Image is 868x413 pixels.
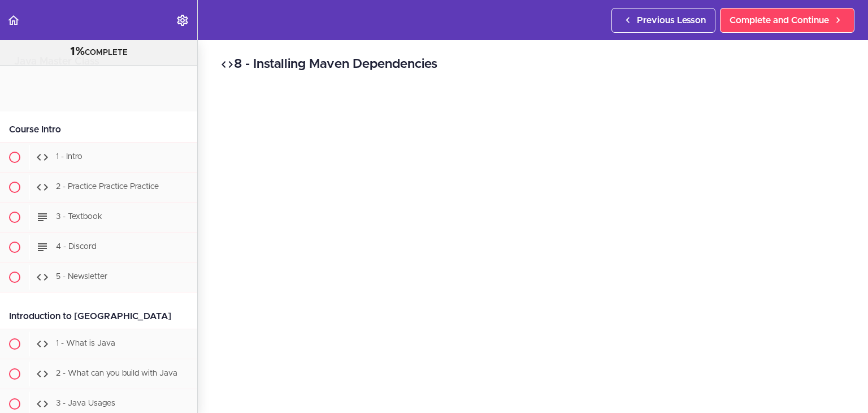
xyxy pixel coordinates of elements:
span: 2 - What can you build with Java [56,369,177,377]
span: 1 - What is Java [56,339,115,347]
span: Previous Lesson [637,14,706,27]
span: 3 - Textbook [56,213,102,221]
span: 1% [70,46,85,57]
div: COMPLETE [14,45,183,59]
span: 1 - Intro [56,153,83,161]
span: 5 - Newsletter [56,273,107,281]
svg: Settings Menu [176,14,189,27]
h2: 8 - Installing Maven Dependencies [220,55,845,74]
span: 3 - Java Usages [56,399,115,407]
a: Previous Lesson [611,8,715,33]
svg: Back to course curriculum [7,14,20,27]
span: Complete and Continue [730,14,829,27]
a: Complete and Continue [720,8,854,33]
span: 4 - Discord [56,243,96,251]
span: 2 - Practice Practice Practice [56,183,159,191]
